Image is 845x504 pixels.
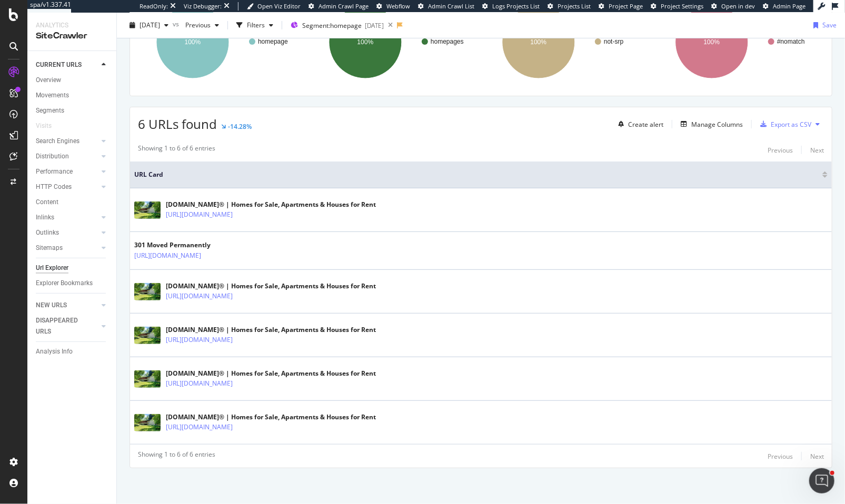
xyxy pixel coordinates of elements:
a: Visits [36,120,62,132]
span: Segment: homepage [302,21,362,30]
a: [URL][DOMAIN_NAME] [166,335,233,345]
a: Admin Crawl Page [309,2,369,11]
a: Admin Crawl List [418,2,474,11]
div: [DOMAIN_NAME]® | Homes for Sale, Apartments & Houses for Rent [166,412,376,422]
div: DISAPPEARED URLS [36,315,89,337]
a: Distribution [36,151,98,162]
div: Segments [36,105,64,116]
span: Webflow [386,2,410,10]
span: Project Settings [661,2,703,10]
a: Admin Page [763,2,806,11]
a: Search Engines [36,136,98,147]
a: Overview [36,75,109,86]
span: URL Card [134,170,820,179]
a: Segments [36,105,109,116]
button: Save [809,17,837,34]
img: main image [134,370,161,388]
div: [DOMAIN_NAME]® | Homes for Sale, Apartments & Houses for Rent [166,200,376,209]
span: Previous [181,21,211,29]
div: Sitemaps [36,243,63,254]
iframe: Intercom live chat [809,468,834,493]
img: main image [134,283,161,300]
a: CURRENT URLS [36,59,98,70]
div: SiteCrawler [36,30,108,42]
div: Overview [36,75,61,86]
a: Projects List [548,2,591,11]
button: Previous [181,17,223,34]
button: Previous [768,144,793,156]
div: Analysis Info [36,346,73,357]
span: Admin Crawl Page [319,2,369,10]
a: Analysis Info [36,346,109,357]
div: Movements [36,90,69,101]
div: ReadOnly: [140,2,168,11]
span: Open in dev [721,2,755,10]
a: Performance [36,166,98,177]
div: Create alert [628,120,663,129]
a: NEW URLS [36,300,98,311]
button: Next [810,450,824,462]
div: Previous [768,452,793,461]
div: Content [36,197,58,208]
div: Manage Columns [691,120,743,129]
a: Movements [36,90,109,101]
a: Inlinks [36,212,98,223]
a: Content [36,197,109,208]
a: Outlinks [36,227,98,238]
div: Export as CSV [771,120,811,129]
div: [DOMAIN_NAME]® | Homes for Sale, Apartments & Houses for Rent [166,325,376,335]
div: Showing 1 to 6 of 6 entries [138,144,215,156]
span: Logs Projects List [492,2,540,10]
div: [DOMAIN_NAME]® | Homes for Sale, Apartments & Houses for Rent [166,281,376,291]
div: Outlinks [36,227,59,238]
button: Previous [768,450,793,462]
div: Url Explorer [36,263,68,274]
div: Search Engines [36,136,79,147]
img: main image [134,414,161,431]
a: [URL][DOMAIN_NAME] [166,291,233,301]
button: Next [810,144,824,156]
div: HTTP Codes [36,182,72,193]
a: [URL][DOMAIN_NAME] [166,378,233,389]
span: Projects List [558,2,591,10]
button: Export as CSV [756,116,811,133]
div: NEW URLS [36,300,67,311]
text: not-srp [604,38,624,45]
div: Next [810,146,824,155]
button: Filters [232,17,277,34]
span: 6 URLs found [138,115,217,133]
a: Url Explorer [36,263,109,274]
text: homepages [431,38,464,45]
div: Explorer Bookmarks [36,278,93,289]
a: [URL][DOMAIN_NAME] [166,422,233,432]
span: Project Page [609,2,643,10]
span: Open Viz Editor [257,2,301,10]
div: Filters [247,21,265,29]
div: Showing 1 to 6 of 6 entries [138,450,215,462]
a: HTTP Codes [36,182,98,193]
img: main image [134,327,161,344]
span: Admin Page [773,2,806,10]
text: 100% [185,38,201,46]
text: #nomatch [777,38,805,45]
button: [DATE] [125,17,173,34]
div: 301 Moved Permanently [134,240,247,250]
span: Admin Crawl List [428,2,474,10]
div: Analytics [36,21,108,30]
a: [URL][DOMAIN_NAME] [166,209,233,220]
img: main image [134,201,161,219]
a: Open in dev [711,2,755,11]
div: CURRENT URLS [36,59,82,70]
a: Logs Projects List [482,2,540,11]
div: Previous [768,146,793,155]
a: Project Settings [651,2,703,11]
div: [DOMAIN_NAME]® | Homes for Sale, Apartments & Houses for Rent [166,369,376,378]
div: Distribution [36,151,69,162]
div: Viz Debugger: [184,2,222,11]
text: 100% [530,38,546,46]
text: homepage [258,38,288,45]
a: [URL][DOMAIN_NAME] [134,250,201,261]
span: 2025 Sep. 15th [140,21,160,29]
button: Manage Columns [677,118,743,130]
div: Inlinks [36,212,54,223]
